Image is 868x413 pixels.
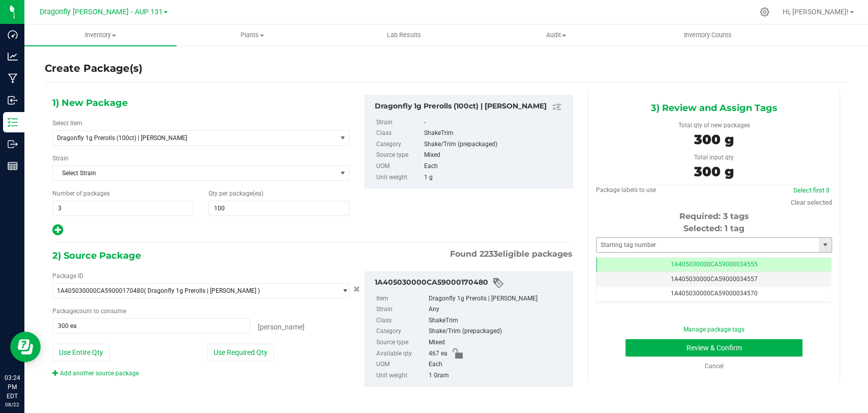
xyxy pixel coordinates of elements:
[52,229,63,236] span: Add new output
[376,315,427,326] label: Class
[376,337,427,348] label: Source type
[429,348,447,360] span: 467 ea
[758,7,771,17] div: Manage settings
[45,61,142,76] h4: Create Package(s)
[328,24,480,46] a: Lab Results
[57,287,144,294] span: 1A405030000CA59000170480
[429,326,567,337] div: Shake/Trim (prepackaged)
[376,139,422,150] label: Category
[424,128,567,139] div: ShakeTrim
[694,154,734,161] span: Total input qty
[683,224,744,233] span: Selected: 1 tag
[376,348,427,360] label: Available qty
[625,339,802,356] button: Review & Confirm
[632,24,784,46] a: Inventory Counts
[52,370,139,377] a: Add another source package
[670,31,745,40] span: Inventory Counts
[5,401,20,408] p: 08/22
[429,370,567,381] div: 1 Gram
[376,304,427,315] label: Strain
[650,100,777,116] span: 3) Review and Assign Tags
[376,150,422,161] label: Source type
[24,24,176,46] a: Inventory
[258,323,305,331] span: [PERSON_NAME]
[52,190,110,197] span: Number of packages
[52,308,126,315] span: Package to consume
[8,73,18,84] inline-svg: Manufacturing
[76,308,92,315] span: count
[207,344,274,361] button: Use Required Qty
[376,117,422,128] label: Strain
[596,186,656,194] span: Package labels to use
[429,359,567,370] div: Each
[424,117,567,128] div: -
[429,293,567,305] div: Dragonfly 1g Prerolls | [PERSON_NAME]
[424,161,567,172] div: Each
[209,201,349,215] input: 100
[53,166,336,180] span: Select Strain
[480,249,498,259] span: 2233
[53,201,193,215] input: 3
[793,186,829,194] a: Select first 3
[671,290,758,297] span: 1A405030000CA59000034570
[376,370,427,381] label: Unit weight
[52,248,141,263] span: 2) Source Package
[429,315,567,326] div: ShakeTrim
[8,51,18,62] inline-svg: Analytics
[8,95,18,105] inline-svg: Inbound
[253,190,263,197] span: (ea)
[704,363,723,370] a: Cancel
[10,332,41,362] iframe: Resource center
[8,30,18,40] inline-svg: Dashboard
[671,276,758,283] span: 1A405030000CA59000034557
[376,359,427,370] label: UOM
[376,172,422,183] label: Unit weight
[52,95,128,111] span: 1) New Package
[375,101,567,113] div: Dragonfly 1g Prerolls (100ct) | Larissa Pippin
[57,134,321,142] span: Dragonfly 1g Prerolls (100ct) | [PERSON_NAME]
[429,337,567,348] div: Mixed
[8,139,18,149] inline-svg: Outbound
[53,319,250,333] input: 300 ea
[694,163,734,180] span: 300 g
[376,293,427,305] label: Item
[783,8,849,16] span: Hi, [PERSON_NAME]!
[424,150,567,161] div: Mixed
[52,344,110,361] button: Use Entire Qty
[144,287,260,294] span: ( Dragonfly 1g Prerolls | [PERSON_NAME] )
[52,119,82,128] label: Select Item
[336,131,349,145] span: select
[429,304,567,315] div: Any
[424,139,567,150] div: Shake/Trim (prepackaged)
[52,272,83,280] span: Package ID
[450,248,573,260] span: Found eligible packages
[424,172,567,183] div: 1 g
[376,128,422,139] label: Class
[671,261,758,268] span: 1A405030000CA59000034555
[819,238,831,252] span: select
[376,161,422,172] label: UOM
[8,161,18,171] inline-svg: Reports
[208,190,263,197] span: Qty per package
[596,238,819,252] input: Starting tag number
[336,166,349,180] span: select
[679,211,749,221] span: Required: 3 tags
[694,131,734,148] span: 300 g
[678,122,750,129] span: Total qty of new packages
[40,8,163,16] span: Dragonfly [PERSON_NAME] - AUP 131
[683,326,744,333] a: Manage package tags
[336,284,349,298] span: select
[791,199,832,206] a: Clear selected
[375,277,567,289] div: 1A405030000CA59000170480
[5,373,20,401] p: 03:24 PM EDT
[176,24,328,46] a: Plants
[52,154,69,163] label: Strain
[373,31,435,40] span: Lab Results
[350,282,363,297] button: Cancel button
[8,117,18,127] inline-svg: Inventory
[481,31,632,40] span: Audit
[177,31,328,40] span: Plants
[24,31,176,40] span: Inventory
[480,24,632,46] a: Audit
[376,326,427,337] label: Category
